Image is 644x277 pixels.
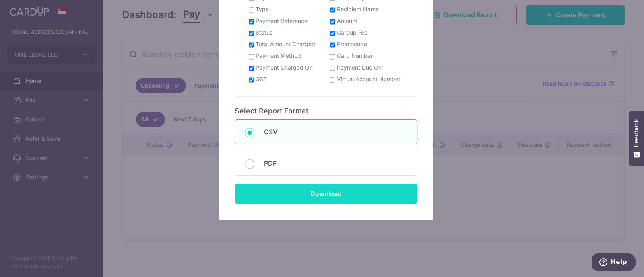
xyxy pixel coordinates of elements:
button: Feedback - Show survey [629,111,644,166]
label: Cardup Fee [337,29,367,37]
label: Virtual Account Number [337,75,400,83]
p: PDF [264,158,407,168]
label: Payment Charged On [256,64,313,72]
label: Amount [337,17,357,25]
label: Payment Method [256,52,301,60]
input: Download [235,184,417,204]
label: Total Amount Charged [256,40,315,48]
label: Recipient Name [337,5,379,13]
label: Status [256,29,272,37]
label: Payment Due On [337,64,382,72]
iframe: Opens a widget where you can find more information [592,253,636,273]
span: Feedback [633,119,640,147]
label: GST [256,75,267,83]
p: CSV [264,127,407,137]
label: Card Number [337,52,373,60]
label: Type [256,5,269,13]
h6: Select Report Format [235,107,417,116]
label: Promocode [337,40,367,48]
label: Payment Reference [256,17,308,25]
